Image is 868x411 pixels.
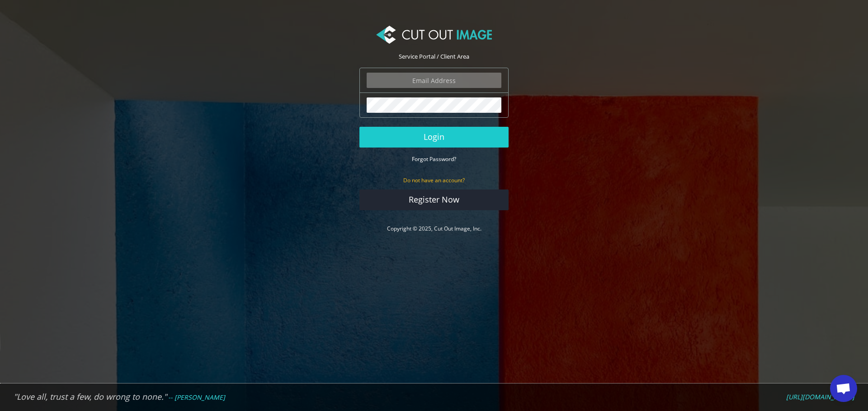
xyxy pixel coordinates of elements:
input: Email Address [367,73,501,88]
a: Copyright © 2025, Cut Out Image, Inc. [387,225,481,232]
em: -- [PERSON_NAME] [168,393,225,402]
div: Chat öffnen [830,375,857,402]
img: Cut Out Image [376,26,492,44]
span: Service Portal / Client Area [399,52,469,60]
small: Do not have an account? [403,176,465,184]
small: Forgot Password? [412,155,456,163]
em: "Love all, trust a few, do wrong to none." [14,391,167,402]
a: Register Now [359,189,509,210]
a: [URL][DOMAIN_NAME] [786,393,854,401]
a: Forgot Password? [412,155,456,163]
button: Login [359,127,509,148]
